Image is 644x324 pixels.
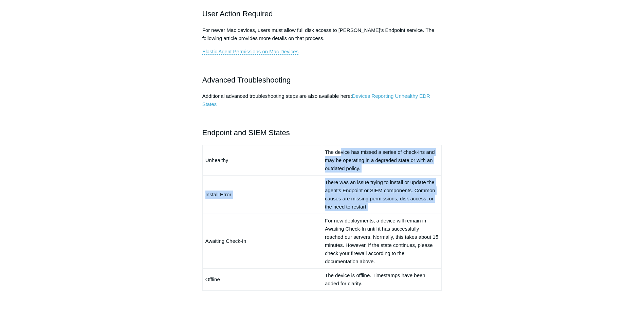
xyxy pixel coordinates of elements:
[322,214,441,268] td: For new deployments, a device will remain in Awaiting Check-In until it has successfully reached ...
[202,268,322,290] td: Offline
[322,175,441,214] td: There was an issue trying to install or update the agent's Endpoint or SIEM components. Common ca...
[322,268,441,290] td: The device is offline. Timestamps have been added for clarity.
[322,145,441,175] td: The device has missed a series of check-ins and may be operating in a degraded state or with an o...
[202,8,442,20] h2: User Action Required
[202,49,298,55] a: Elastic Agent Permissions on Mac Devices
[202,145,322,175] td: Unhealthy
[202,92,442,108] p: Additional advanced troubleshooting steps are also available here:
[202,214,322,268] td: Awaiting Check-In
[202,127,442,139] h2: Endpoint and SIEM States
[202,74,442,86] h2: Advanced Troubleshooting
[202,26,442,42] p: For newer Mac devices, users must allow full disk access to [PERSON_NAME]'s Endpoint service. The...
[202,175,322,214] td: Install Error
[202,93,430,107] a: Devices Reporting Unhealthy EDR States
